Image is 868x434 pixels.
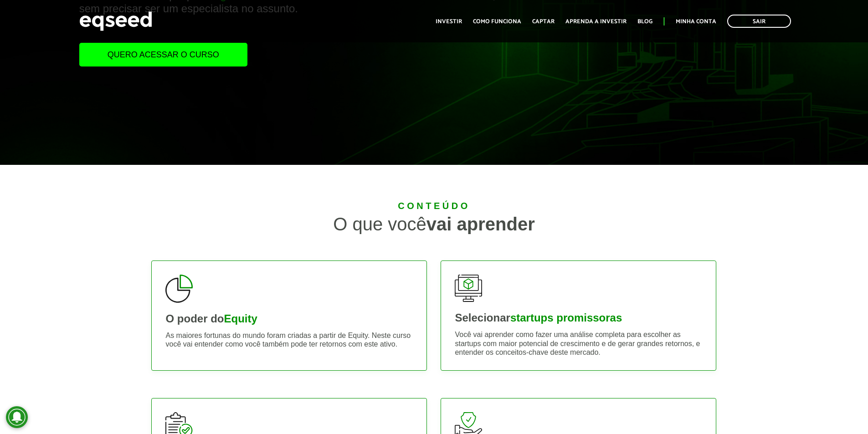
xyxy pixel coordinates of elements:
[426,214,535,234] strong: vai aprender
[224,312,257,325] strong: Equity
[532,19,555,25] a: Captar
[727,15,791,28] a: Sair
[79,9,152,33] img: EqSeed
[637,19,652,25] a: Blog
[455,312,702,323] div: Selecionar
[455,275,482,302] img: startups-promissoras.svg
[79,43,247,66] a: Quero acessar o curso
[151,201,716,210] div: Conteúdo
[165,331,413,348] p: As maiores fortunas do mundo foram criadas a partir de Equity. Neste curso você vai entender como...
[151,215,716,233] div: O que você
[473,19,521,25] a: Como funciona
[455,330,702,357] p: Você vai aprender como fazer uma análise completa para escolher as startups com maior potencial d...
[510,311,622,324] strong: startups promissoras
[436,19,462,25] a: Investir
[676,19,716,25] a: Minha conta
[565,19,627,25] a: Aprenda a investir
[165,275,193,303] img: poder-equity.svg
[165,313,413,324] div: O poder do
